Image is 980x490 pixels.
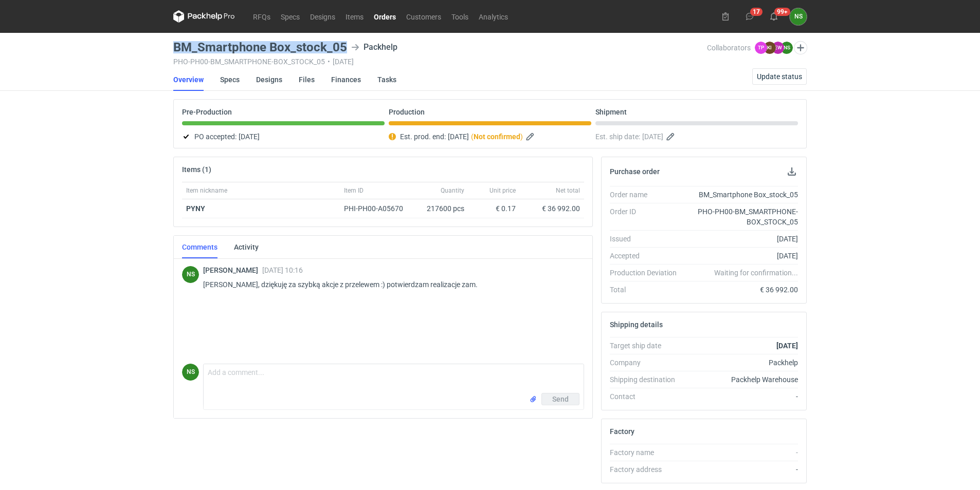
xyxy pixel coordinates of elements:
div: Order name [610,190,685,200]
span: Unit price [489,186,516,195]
span: [DATE] 10:16 [262,266,303,274]
a: Comments [182,236,217,258]
div: Issued [610,234,685,244]
button: Send [541,393,579,405]
span: Update status [757,73,802,80]
span: Net total [556,186,580,195]
div: € 36 992.00 [524,203,580,214]
a: Finances [331,68,361,91]
button: 99+ [766,8,782,25]
div: - [685,464,798,475]
svg: Packhelp Pro [173,10,235,23]
a: Overview [173,68,204,91]
h2: Purchase order [610,167,660,176]
span: Send [552,395,569,403]
div: Contact [610,391,685,402]
div: Shipping destination [610,374,685,385]
div: Target ship date [610,341,685,351]
div: Est. ship date: [595,130,798,143]
figcaption: NS [781,42,793,54]
button: Download PO [786,165,798,178]
div: 217600 pcs [417,199,468,218]
p: [PERSON_NAME], dziękuję za szybką akcje z przelewem :) potwierdzam realizacje zam. [203,278,576,291]
div: [DATE] [685,234,798,244]
div: Packhelp [351,41,397,53]
a: Orders [369,10,401,23]
div: Natalia Stępak [182,364,199,381]
div: Natalia Stępak [182,266,199,283]
div: Natalia Stępak [790,8,807,25]
div: Factory name [610,447,685,458]
a: Customers [401,10,446,23]
div: [DATE] [685,251,798,261]
em: Waiting for confirmation... [714,268,798,278]
button: Edit estimated shipping date [665,130,678,143]
div: Factory address [610,464,685,475]
button: Update status [752,68,807,85]
div: PO accepted: [182,130,385,143]
div: Packhelp [685,357,798,368]
div: Packhelp Warehouse [685,374,798,385]
span: • [328,58,330,66]
strong: [DATE] [776,342,798,350]
span: Item nickname [186,186,227,195]
button: 17 [741,8,758,25]
div: Est. prod. end: [389,130,591,143]
a: Specs [220,68,240,91]
a: Tools [446,10,474,23]
span: Quantity [441,186,464,195]
a: Specs [276,10,305,23]
h2: Items (1) [182,165,211,174]
span: [DATE] [642,130,663,143]
a: Designs [305,10,340,23]
a: RFQs [248,10,276,23]
a: Tasks [377,68,396,91]
figcaption: KI [764,42,776,54]
strong: Not confirmed [474,133,520,141]
span: [DATE] [239,130,260,143]
div: - [685,447,798,458]
button: NS [790,8,807,25]
h3: BM_Smartphone Box_stock_05 [173,41,347,53]
a: Files [299,68,315,91]
a: Activity [234,236,259,258]
em: ) [520,133,523,141]
span: [DATE] [448,130,469,143]
span: [PERSON_NAME] [203,266,262,274]
div: Production Deviation [610,268,685,278]
h2: Shipping details [610,321,663,329]
div: € 36 992.00 [685,285,798,295]
div: PHI-PH00-A05670 [344,203,413,214]
p: Production [389,108,425,116]
p: Pre-Production [182,108,232,116]
span: Item ID [344,186,364,195]
a: Items [340,10,369,23]
button: Edit estimated production end date [525,130,537,143]
strong: PYNY [186,204,205,213]
p: Shipment [595,108,627,116]
div: PHO-PH00-BM_SMARTPHONE-BOX_STOCK_05 [DATE] [173,58,707,66]
div: BM_Smartphone Box_stock_05 [685,190,798,200]
div: Company [610,357,685,368]
div: Accepted [610,251,685,261]
button: Edit collaborators [794,41,807,54]
a: Designs [256,68,282,91]
figcaption: NS [182,364,199,381]
div: PHO-PH00-BM_SMARTPHONE-BOX_STOCK_05 [685,206,798,227]
div: Total [610,285,685,295]
figcaption: EW [772,42,784,54]
em: ( [471,133,474,141]
figcaption: NS [182,266,199,283]
span: Collaborators [707,44,751,52]
a: Analytics [474,10,513,23]
h2: Factory [610,427,634,436]
div: € 0.17 [473,203,516,214]
figcaption: TP [755,42,767,54]
div: - [685,391,798,402]
div: Order ID [610,206,685,227]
